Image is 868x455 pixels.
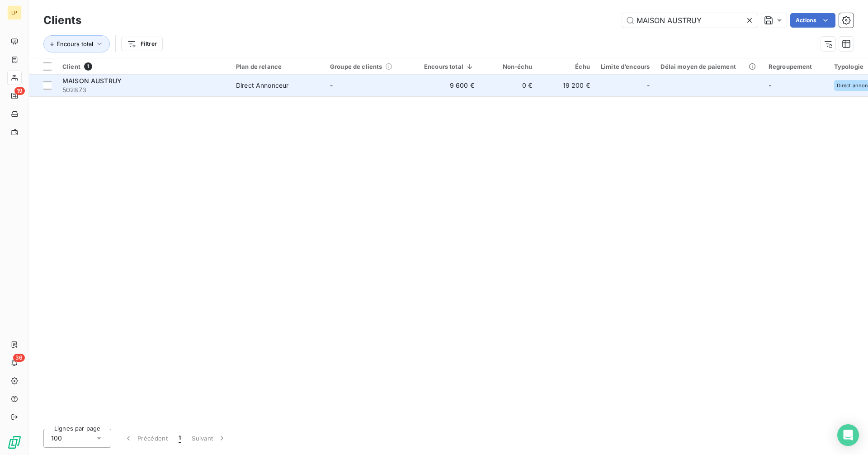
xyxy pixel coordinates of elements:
td: 0 € [480,75,538,96]
div: Direct Annonceur [236,81,288,90]
span: Groupe de clients [330,63,382,70]
span: - [330,81,333,89]
h3: Clients [43,12,81,28]
button: Actions [790,13,835,28]
div: Encours total [424,63,474,70]
button: 1 [173,429,186,448]
div: Plan de relance [236,63,319,70]
input: Rechercher [622,13,758,28]
span: 1 [84,62,92,71]
button: Filtrer [121,37,163,51]
span: 19 [14,87,25,95]
button: Encours total [43,35,110,52]
span: 36 [13,354,25,362]
td: 19 200 € [538,75,595,96]
div: Regroupement [769,63,823,70]
span: Encours total [57,40,93,47]
span: 100 [51,434,62,443]
div: Open Intercom Messenger [837,424,859,446]
div: Délai moyen de paiement [660,63,757,70]
span: MAISON AUSTRUY [62,77,122,85]
div: LP [7,5,22,20]
span: 1 [179,434,181,443]
div: Limite d’encours [601,63,650,70]
span: - [647,81,650,90]
div: Échu [543,63,590,70]
img: Logo LeanPay [7,435,22,450]
button: Précédent [118,429,173,448]
span: Client [62,63,80,70]
button: Suivant [186,429,232,448]
td: 9 600 € [419,75,480,96]
div: Non-échu [485,63,532,70]
span: - [769,81,771,89]
span: 502873 [62,85,225,95]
